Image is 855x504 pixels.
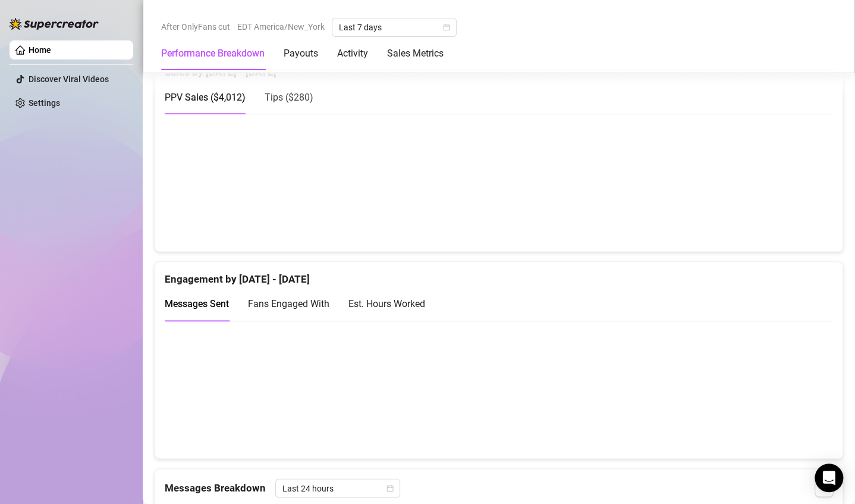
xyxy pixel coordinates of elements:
span: calendar [386,484,394,492]
div: Open Intercom Messenger [815,464,843,492]
span: EDT America/New_York [237,18,325,36]
div: Performance Breakdown [161,46,265,61]
a: Home [29,45,51,55]
div: Payouts [284,46,318,61]
a: Settings [29,98,60,108]
img: logo-BBDzfeDw.svg [10,18,99,30]
span: Fans Engaged With [248,298,329,309]
span: calendar [443,24,450,31]
span: PPV Sales ( $4,012 ) [165,92,246,103]
span: Last 24 hours [282,479,393,497]
div: Sales Metrics [387,46,444,61]
span: Tips ( $280 ) [265,92,313,103]
div: Messages Breakdown [165,478,833,497]
span: Last 7 days [339,18,449,36]
a: Discover Viral Videos [29,74,109,84]
div: Engagement by [DATE] - [DATE] [165,262,833,287]
div: Est. Hours Worked [348,296,425,311]
span: Messages Sent [165,298,229,309]
div: Activity [337,46,368,61]
span: After OnlyFans cut [161,18,230,36]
